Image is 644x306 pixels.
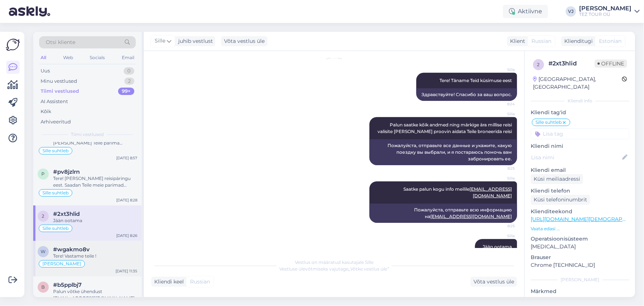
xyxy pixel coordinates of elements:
[416,88,517,101] div: Здравствуйте! Спасибо за ваш вопрос.
[118,88,134,95] div: 99+
[531,208,629,215] p: Klienditeekond
[124,78,134,85] div: 2
[531,37,551,45] span: Russian
[531,235,629,243] p: Operatsioonisüsteem
[41,118,71,126] div: Arhiveeritud
[595,59,627,68] span: Offline
[487,111,515,117] span: Sille
[41,108,51,115] div: Kõik
[116,233,137,238] div: [DATE] 8:26
[487,67,515,72] span: Sille
[41,67,50,75] div: Uus
[430,214,512,219] a: [EMAIL_ADDRESS][DOMAIN_NAME]
[599,37,621,45] span: Estonian
[531,187,629,195] p: Kliendi telefon
[531,288,629,295] p: Märkmed
[487,223,515,229] span: 8:25
[579,6,631,11] div: [PERSON_NAME]
[531,109,629,116] p: Kliendi tag'id
[483,244,512,249] span: Jään ootama
[531,254,629,261] p: Brauser
[53,175,137,188] div: Tere! [PERSON_NAME] reisipäringu eest. Saadan Teile meie parimad pakkumised esimesel võimalusel. ...
[120,53,136,62] div: Email
[531,166,629,174] p: Kliendi email
[41,78,77,85] div: Minu vestlused
[41,88,79,95] div: Tiimi vestlused
[41,98,68,105] div: AI Assistent
[116,155,137,161] div: [DATE] 8:57
[53,217,137,224] div: Jään ootama
[531,128,629,139] input: Lisa tag
[42,149,69,153] span: Sille suhtleb
[42,171,45,177] span: p
[531,243,629,251] p: [MEDICAL_DATA]
[531,225,629,232] p: Vaata edasi ...
[369,139,517,165] div: Пожалуйста, отправьте все данные и укажите, какую поездку вы выбрали, и я постараюсь помочь вам з...
[440,78,512,83] span: Tere! Täname Teid küsimuse eest
[41,249,46,254] span: w
[42,213,45,219] span: 2
[71,131,104,138] span: Tiimi vestlused
[403,186,512,198] span: Saatke palun kogu info meilile
[579,6,640,17] a: [PERSON_NAME]TEZ TOUR OÜ
[53,246,90,253] span: #wgakmo8v
[535,120,562,125] span: Sille suhtleb
[53,288,137,302] div: Palun võtke ühendust [EMAIL_ADDRESS][DOMAIN_NAME]
[531,276,629,283] div: [PERSON_NAME]
[348,266,389,272] i: „Võtke vestlus üle”
[471,277,517,287] div: Võta vestlus üle
[507,37,525,45] div: Klient
[39,53,48,62] div: All
[62,53,75,62] div: Web
[46,38,75,46] span: Otsi kliente
[221,36,268,46] div: Võta vestlus üle
[487,176,515,181] span: Sille
[124,67,134,75] div: 0
[566,6,576,17] div: VJ
[88,53,106,62] div: Socials
[531,195,590,205] div: Küsi telefoninumbrit
[531,174,583,184] div: Küsi meiliaadressi
[53,282,82,288] span: #b5pplbj7
[155,37,165,45] span: Sille
[487,101,515,107] span: 8:24
[503,5,548,18] div: Aktiivne
[53,211,80,217] span: #2xt3hlid
[42,262,81,266] span: [PERSON_NAME]
[533,75,622,91] div: [GEOGRAPHIC_DATA], [GEOGRAPHIC_DATA]
[548,59,595,68] div: # 2xt3hlid
[42,226,69,231] span: Sille suhtleb
[531,261,629,269] p: Chrome [TECHNICAL_ID]
[369,204,517,223] div: Пожалуйста, отправьте всю информацию на
[42,284,45,290] span: b
[190,278,210,286] span: Russian
[537,62,540,67] span: 2
[531,98,629,104] div: Kliendi info
[53,253,137,259] div: Tere! Vastame teile !
[531,142,629,150] p: Kliendi nimi
[6,38,20,52] img: Askly Logo
[295,259,373,265] span: Vestlus on määratud kasutajale Sille
[561,37,593,45] div: Klienditugi
[469,186,512,198] a: [EMAIL_ADDRESS][DOMAIN_NAME]
[579,11,631,17] div: TEZ TOUR OÜ
[487,233,515,239] span: Sille
[151,278,184,286] div: Kliendi keel
[175,37,213,45] div: juhib vestlust
[378,122,513,134] span: Palun saatke kõik andmed ning märkige ära millise reisi valisite [PERSON_NAME] proovin aidata Tei...
[116,197,137,203] div: [DATE] 8:28
[487,166,515,171] span: 8:25
[279,266,389,272] span: Vestluse ülevõtmiseks vajutage
[531,153,621,161] input: Lisa nimi
[116,268,137,274] div: [DATE] 11:35
[42,191,69,195] span: Sille suhtleb
[53,169,80,175] span: #pv8jzlrn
